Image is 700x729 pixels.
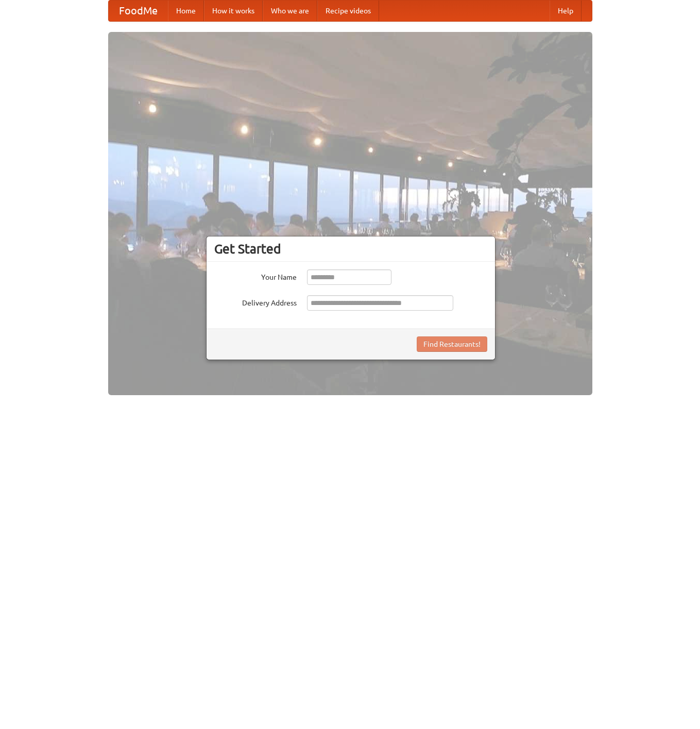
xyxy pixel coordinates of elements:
[168,1,204,21] a: Home
[214,269,297,282] label: Your Name
[317,1,379,21] a: Recipe videos
[214,241,487,257] h3: Get Started
[214,295,297,308] label: Delivery Address
[263,1,317,21] a: Who we are
[417,336,487,352] button: Find Restaurants!
[204,1,263,21] a: How it works
[109,1,168,21] a: FoodMe
[550,1,582,21] a: Help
